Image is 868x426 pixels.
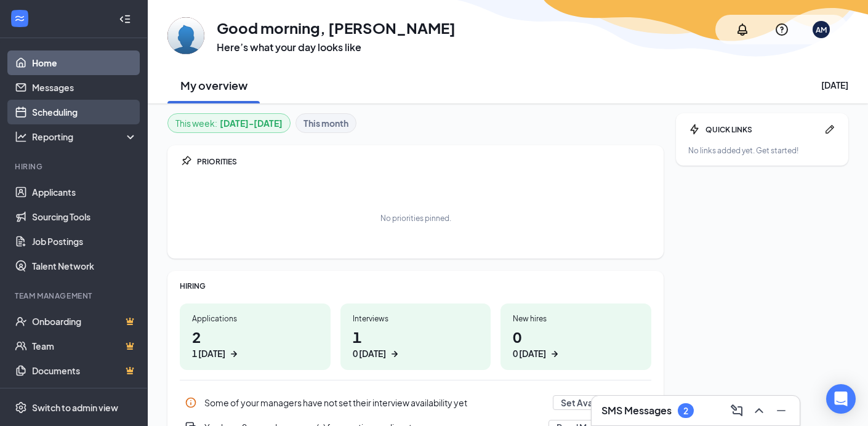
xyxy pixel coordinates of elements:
[726,401,745,420] button: ComposeMessage
[32,100,137,124] a: Scheduling
[32,180,137,204] a: Applicants
[752,403,766,418] svg: ChevronUp
[303,116,348,130] b: This month
[826,384,856,414] div: Open Intercom Messenger
[14,12,26,25] svg: WorkstreamLogo
[15,291,135,301] div: Team Management
[185,396,197,409] svg: Info
[32,204,137,229] a: Sourcing Tools
[774,22,789,37] svg: QuestionInfo
[688,123,701,135] svg: Bolt
[217,41,456,54] h3: Here’s what your day looks like
[192,326,318,360] h1: 2
[204,396,545,409] div: Some of your managers have not set their interview availability yet
[180,155,192,167] svg: Pin
[192,347,225,360] div: 1 [DATE]
[175,116,283,130] div: This week :
[500,303,651,370] a: New hires00 [DATE]ArrowRight
[180,78,247,93] h2: My overview
[15,401,27,414] svg: Settings
[15,161,135,172] div: Hiring
[729,403,744,418] svg: ComposeMessage
[217,17,456,38] h1: Good morning, [PERSON_NAME]
[180,390,651,415] a: InfoSome of your managers have not set their interview availability yetSet AvailabilityPin
[15,131,27,143] svg: Analysis
[32,309,137,334] a: OnboardingCrown
[32,254,137,278] a: Talent Network
[220,116,283,130] b: [DATE] - [DATE]
[32,401,118,414] div: Switch to admin view
[32,50,137,75] a: Home
[513,347,546,360] div: 0 [DATE]
[748,401,768,420] button: ChevronUp
[513,313,639,324] div: New hires
[353,326,479,360] h1: 1
[601,404,672,417] h3: SMS Messages
[549,348,561,360] svg: ArrowRight
[770,401,790,420] button: Minimize
[32,334,137,358] a: TeamCrown
[32,229,137,254] a: Job Postings
[688,145,836,156] div: No links added yet. Get started!
[340,303,491,370] a: Interviews10 [DATE]ArrowRight
[32,358,137,383] a: DocumentsCrown
[32,383,137,408] a: SurveysCrown
[353,313,479,324] div: Interviews
[180,281,651,291] div: HIRING
[553,395,629,410] button: Set Availability
[32,75,137,100] a: Messages
[119,13,131,25] svg: Collapse
[167,17,204,54] img: Ashley MacPherson
[821,79,848,91] div: [DATE]
[705,124,819,135] div: QUICK LINKS
[774,403,789,418] svg: Minimize
[683,406,688,416] div: 2
[197,156,651,167] div: PRIORITIES
[380,213,451,223] div: No priorities pinned.
[816,25,827,35] div: AM
[735,22,750,37] svg: Notifications
[32,131,138,143] div: Reporting
[180,390,651,415] div: Some of your managers have not set their interview availability yet
[824,123,836,135] svg: Pen
[228,348,240,360] svg: ArrowRight
[388,348,401,360] svg: ArrowRight
[513,326,639,360] h1: 0
[353,347,386,360] div: 0 [DATE]
[180,303,331,370] a: Applications21 [DATE]ArrowRight
[192,313,318,324] div: Applications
